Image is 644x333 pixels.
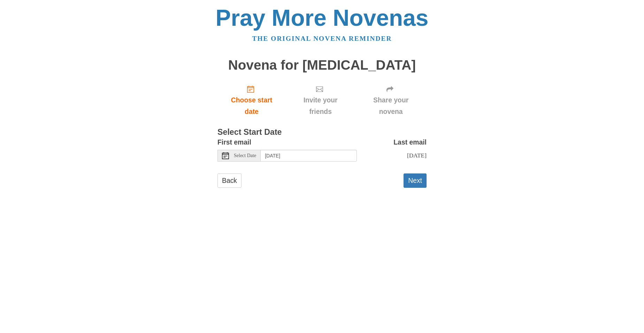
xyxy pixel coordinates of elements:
[286,79,355,121] div: Click "Next" to confirm your start date first.
[407,152,427,159] span: [DATE]
[217,58,427,73] h1: Novena for [MEDICAL_DATA]
[393,137,427,148] label: Last email
[355,79,427,121] div: Click "Next" to confirm your start date first.
[217,79,286,121] a: Choose start date
[404,173,427,188] button: Next
[217,137,251,148] label: First email
[252,35,392,42] a: The original novena reminder
[293,94,348,117] span: Invite your friends
[216,5,429,31] a: Pray More Novenas
[234,153,256,158] span: Select Date
[217,173,242,188] a: Back
[224,94,279,117] span: Choose start date
[362,94,420,117] span: Share your novena
[217,128,427,137] h3: Select Start Date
